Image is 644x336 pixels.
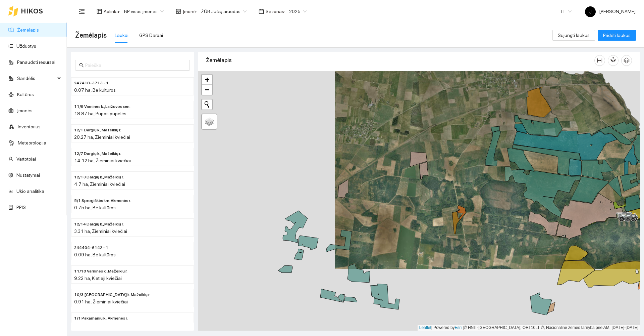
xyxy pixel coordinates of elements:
a: Žemėlapis [17,27,39,33]
a: Pridėti laukus [598,33,636,38]
a: Ūkio analitika [16,188,44,194]
span: 2025 [289,6,307,16]
span: ŽŪB Jučių aruodas [201,6,247,16]
a: Sujungti laukus [552,33,595,38]
span: 9.22 ha, Kietieji kviečiai [74,276,122,281]
span: 12/1 Dargių k., Mažeikių r. [74,127,121,133]
span: 0.75 ha, Be kultūros [74,205,116,210]
span: layout [97,9,102,14]
span: Įmonė : [183,8,197,15]
div: | Powered by © HNIT-[GEOGRAPHIC_DATA]; ORT10LT ©, Nacionalinė žemės tarnyba prie AM, [DATE]-[DATE] [418,325,640,331]
a: Nustatymai [16,172,40,178]
span: 20.27 ha, Žieminiai kviečiai [74,134,130,140]
span: Sujungti laukus [558,32,590,39]
a: Kultūros [17,92,34,97]
span: 1/1 Pakamanių k., Akmenės r. [74,315,128,322]
span: 14.12 ha, Žieminiai kviečiai [74,158,131,163]
span: 12/14 Dargių k., Mažeikių r. [74,221,124,227]
span: 3.31 ha, Žieminiai kviečiai [74,228,127,234]
span: 247418-3713 - 1 [74,80,109,86]
div: GPS Darbai [139,32,163,39]
input: Paieška [85,61,186,69]
a: Zoom out [202,85,212,95]
span: | [463,325,464,330]
span: Žemėlapis [75,30,107,41]
a: Layers [202,114,217,129]
span: calendar [259,9,264,14]
span: Pridėti laukus [603,32,631,39]
span: Sandėlis [17,72,55,85]
span: 0.09 ha, Be kultūros [74,252,116,257]
button: Sujungti laukus [552,30,595,41]
span: column-width [595,58,605,63]
a: Inventorius [18,124,41,129]
span: 11/10 Varninės k., Mažeikių r. [74,268,127,275]
span: 244404-6142 - 1 [74,245,108,251]
span: − [205,85,209,94]
span: J [589,6,592,17]
a: Zoom in [202,75,212,85]
span: LT [561,6,572,16]
a: Leaflet [419,325,431,330]
span: menu-fold [79,8,85,14]
a: Meteorologija [18,140,46,145]
a: PPIS [16,205,26,210]
span: BP visos įmonės [124,6,164,16]
button: Initiate a new search [202,99,212,110]
span: Aplinka : [104,8,120,15]
span: 5/1 Sprogiškės km. Akmenės r. [74,198,131,204]
span: shop [176,9,181,14]
span: [PERSON_NAME] [585,9,636,14]
span: 12/13 Dargių k., Mažeikių r. [74,174,124,180]
button: menu-fold [75,5,89,18]
span: 10/3 Kalniškių k. Mažeikių r. [74,292,150,298]
a: Panaudoti resursai [17,59,55,65]
span: 18.87 ha, Pupos pupelės [74,111,126,116]
span: 0.91 ha, Žieminiai kviečiai [74,299,128,304]
span: 4.7 ha, Žieminiai kviečiai [74,181,125,187]
span: + [205,75,209,84]
button: Pridėti laukus [598,30,636,41]
a: Vartotojai [16,156,36,162]
span: search [79,63,84,68]
span: 0.07 ha, Be kultūros [74,87,116,93]
span: 11/9 Varninės k., Laižuvos sen. [74,103,130,110]
span: 12/7 Dargių k., Mažeikių r. [74,151,121,157]
div: Žemėlapis [206,51,594,70]
button: column-width [594,55,605,66]
a: Įmonės [17,108,33,113]
span: Sezonas : [266,8,285,15]
a: Užduotys [16,43,36,49]
div: Laukai [115,32,128,39]
a: Esri [455,325,462,330]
